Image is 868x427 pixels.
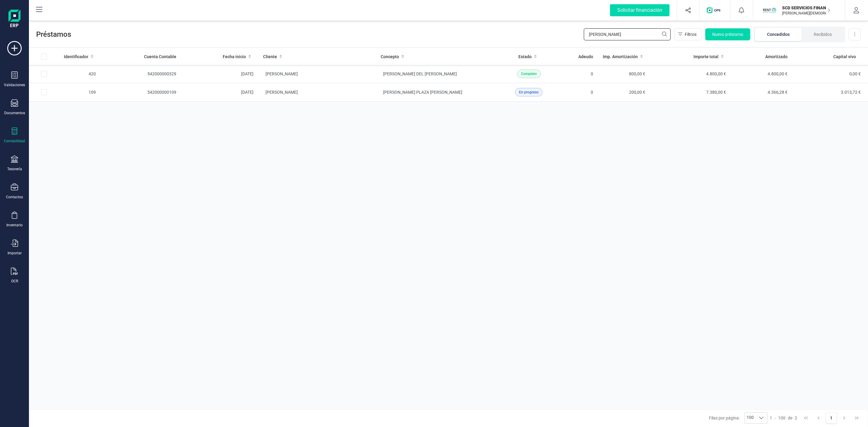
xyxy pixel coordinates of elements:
td: 109 [59,83,101,102]
li: Concedidos [755,28,802,41]
span: [PERSON_NAME] DEL [PERSON_NAME] [383,71,457,76]
button: Page 1 [826,412,837,424]
span: Completo [521,71,537,77]
td: 4.366,28 € [731,83,792,102]
span: Estado [518,54,532,60]
div: Row Selected c1fa4981-8e35-43d1-ab32-cc97073fe758 [41,71,47,77]
td: 420 [59,65,101,83]
div: Inventario [6,223,23,228]
button: Nuevo préstamo [705,28,750,40]
td: 0 [565,65,598,83]
span: Nuevo préstamo [712,31,743,37]
span: [PERSON_NAME] PLAZA [PERSON_NAME] [383,90,462,95]
div: OCR [11,279,18,284]
div: All items unselected [41,54,47,60]
span: Imp. Amortización [603,54,638,60]
div: Row Selected bd46ed7f-b4f8-44b8-a120-572cb79b78ff [41,89,47,95]
span: 1 [770,415,772,421]
button: Next Page [838,412,850,424]
button: Solicitar financiación [603,1,677,20]
td: [DATE] [181,83,259,102]
span: Fecha inicio [223,54,246,60]
span: Adeudo [578,54,593,60]
span: Cliente [263,54,277,60]
td: 800,00 € [598,65,650,83]
td: [DATE] [181,65,259,83]
button: SCSCD SERVICIOS FINANCIEROS SL[PERSON_NAME][DEMOGRAPHIC_DATA][DEMOGRAPHIC_DATA] [760,1,838,20]
td: 542000000329 [101,65,181,83]
td: 4.800,00 € [731,65,792,83]
td: 0 [565,83,598,102]
div: Tesorería [7,167,22,171]
td: 200,00 € [598,83,650,102]
span: [PERSON_NAME] [266,90,298,95]
td: 0,00 € [792,65,868,83]
div: Filas por página: [709,412,767,424]
button: First Page [800,412,812,424]
div: Validaciones [4,83,25,87]
img: Logo de OPS [707,7,723,13]
span: Amortizado [765,54,788,60]
button: Logo de OPS [703,1,726,20]
div: - [770,415,797,421]
div: Importar [8,251,22,256]
div: Solicitar financiación [610,4,669,16]
button: Filtros [674,28,702,40]
span: 100 [745,413,756,423]
td: 542000000109 [101,83,181,102]
td: 7.380,00 € [650,83,731,102]
span: 100 [778,415,785,421]
span: Concepto [381,54,399,60]
span: [PERSON_NAME] [266,71,298,76]
p: SCD SERVICIOS FINANCIEROS SL [782,5,830,11]
td: 4.800,00 € [650,65,731,83]
img: SC [763,4,776,17]
span: Importe total [693,54,719,60]
p: [PERSON_NAME][DEMOGRAPHIC_DATA][DEMOGRAPHIC_DATA] [782,11,830,16]
button: Last Page [851,412,863,424]
span: En progreso [519,89,539,95]
div: Contabilidad [4,139,25,143]
div: Documentos [4,111,25,115]
div: Contactos [6,195,23,199]
span: Filtros [685,31,697,37]
span: Identificador [64,54,88,60]
span: Préstamos [36,30,584,39]
td: 3.013,72 € [792,83,868,102]
button: Previous Page [813,412,824,424]
span: Capital vivo [833,54,856,60]
li: Recibidos [802,28,844,41]
input: Buscar... [584,28,671,40]
img: Logo Finanedi [8,10,20,29]
span: Cuenta Contable [144,54,176,60]
span: de [788,415,792,421]
span: 2 [795,415,797,421]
